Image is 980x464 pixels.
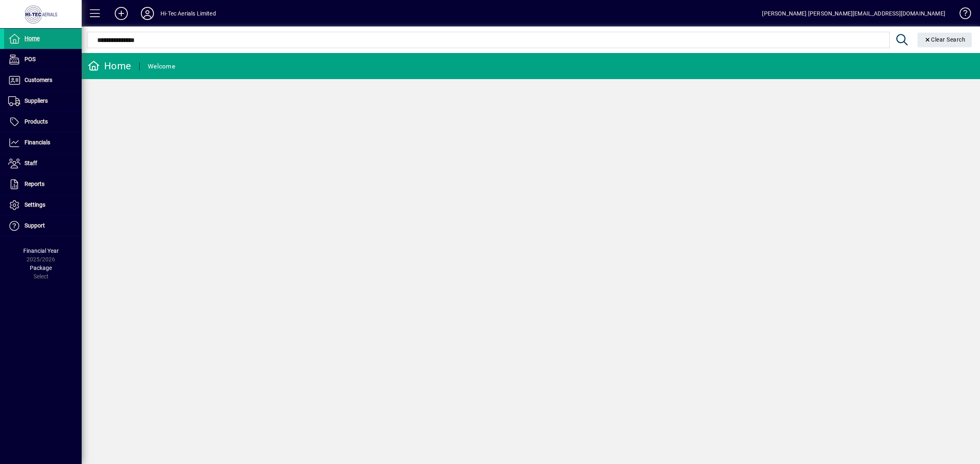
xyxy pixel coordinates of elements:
[24,35,40,42] span: Home
[4,133,82,153] a: Financials
[24,201,45,208] span: Settings
[924,36,966,43] span: Clear Search
[24,139,50,146] span: Financials
[30,265,52,271] span: Package
[4,49,82,70] a: POS
[918,33,972,47] button: Clear
[24,222,45,229] span: Support
[4,91,82,111] a: Suppliers
[4,153,82,174] a: Staff
[4,112,82,132] a: Products
[134,6,160,21] button: Profile
[4,70,82,91] a: Customers
[160,7,216,20] div: Hi-Tec Aerials Limited
[24,97,48,104] span: Suppliers
[762,7,945,20] div: [PERSON_NAME] [PERSON_NAME][EMAIL_ADDRESS][DOMAIN_NAME]
[4,195,82,215] a: Settings
[953,2,970,28] a: Knowledge Base
[24,160,37,166] span: Staff
[4,174,82,194] a: Reports
[148,60,175,73] div: Welcome
[24,56,36,62] span: POS
[24,118,48,125] span: Products
[108,6,134,21] button: Add
[4,216,82,236] a: Support
[23,247,59,254] span: Financial Year
[24,77,52,83] span: Customers
[88,60,131,73] div: Home
[24,181,45,187] span: Reports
